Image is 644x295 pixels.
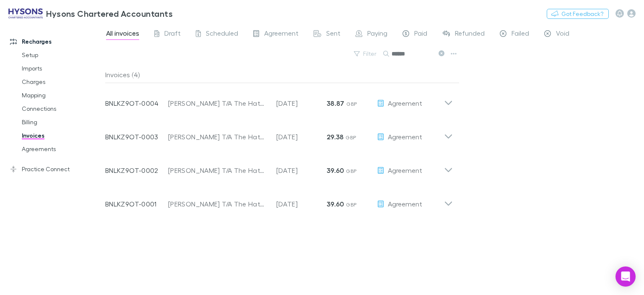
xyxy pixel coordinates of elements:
[346,101,357,107] span: GBP
[346,168,356,174] span: GBP
[13,115,110,129] a: Billing
[276,132,327,142] p: [DATE]
[164,29,181,40] span: Draft
[414,29,427,40] span: Paid
[99,184,460,217] div: BNLKZ9OT-0001[PERSON_NAME] T/A The Hatchet Inn[DATE]39.60 GBPAgreement
[615,266,636,287] div: Open Intercom Messenger
[105,98,168,108] p: BNLKZ9OT-0004
[326,29,340,40] span: Sent
[367,29,387,40] span: Paying
[2,162,110,176] a: Practice Connect
[327,200,344,208] strong: 39.60
[13,89,110,102] a: Mapping
[388,99,422,107] span: Agreement
[276,199,327,209] p: [DATE]
[99,150,460,184] div: BNLKZ9OT-0002[PERSON_NAME] T/A The Hatchet Inn[DATE]39.60 GBPAgreement
[345,134,356,141] span: GBP
[327,133,344,141] strong: 29.38
[99,83,460,117] div: BNLKZ9OT-0004[PERSON_NAME] T/A The Hatchet Inn[DATE]38.87 GBPAgreement
[105,165,168,175] p: BNLKZ9OT-0002
[388,133,422,141] span: Agreement
[105,199,168,209] p: BNLKZ9OT-0001
[206,29,238,40] span: Scheduled
[3,3,178,23] a: Hysons Chartered Accountants
[455,29,485,40] span: Refunded
[556,29,569,40] span: Void
[346,201,356,208] span: GBP
[350,49,382,59] button: Filter
[168,165,268,175] div: [PERSON_NAME] T/A The Hatchet Inn
[276,98,327,108] p: [DATE]
[13,48,110,62] a: Setup
[8,8,43,18] img: Hysons Chartered Accountants's Logo
[168,98,268,108] div: [PERSON_NAME] T/A The Hatchet Inn
[327,99,345,107] strong: 38.87
[105,132,168,142] p: BNLKZ9OT-0003
[388,200,422,208] span: Agreement
[264,29,299,40] span: Agreement
[13,62,110,75] a: Imports
[388,166,422,174] span: Agreement
[2,35,110,48] a: Recharges
[327,166,344,175] strong: 39.60
[547,9,609,19] button: Got Feedback?
[276,165,327,175] p: [DATE]
[13,142,110,156] a: Agreements
[168,132,268,142] div: [PERSON_NAME] T/A The Hatchet Inn
[512,29,529,40] span: Failed
[106,29,139,40] span: All invoices
[168,199,268,209] div: [PERSON_NAME] T/A The Hatchet Inn
[99,117,460,150] div: BNLKZ9OT-0003[PERSON_NAME] T/A The Hatchet Inn[DATE]29.38 GBPAgreement
[13,75,110,89] a: Charges
[46,8,173,18] h3: Hysons Chartered Accountants
[13,102,110,115] a: Connections
[13,129,110,142] a: Invoices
